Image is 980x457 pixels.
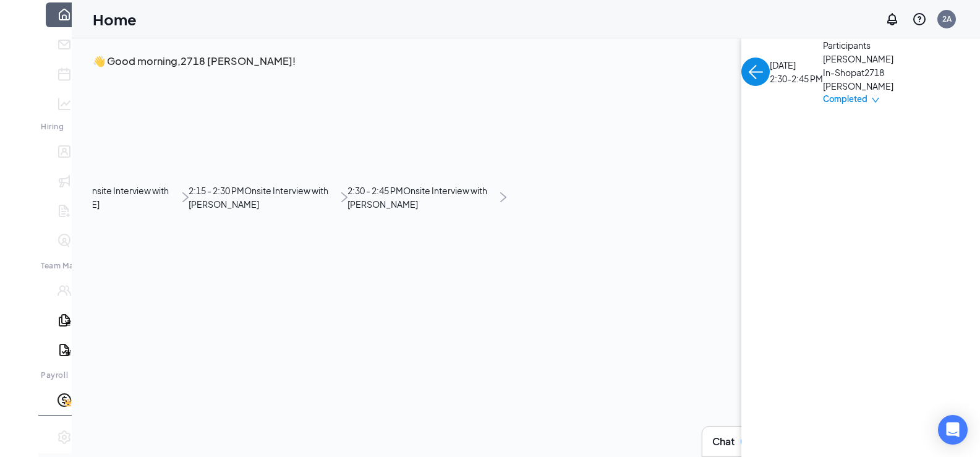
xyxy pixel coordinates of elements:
span: Completed [823,93,867,105]
h3: Chat [712,435,735,448]
span: 2:15 - 2:30 PM [189,185,244,196]
span: Onsite Interview with [PERSON_NAME] [189,185,328,210]
span: [DATE] [770,58,823,72]
span: [PERSON_NAME] [823,52,953,66]
div: Payroll [41,370,85,380]
div: Open Intercom Messenger [938,415,968,445]
svg: Settings [57,430,72,445]
svg: QuestionInfo [912,12,927,27]
span: In-Shop at 2718 [PERSON_NAME] [823,66,953,93]
span: 2:30-2:45 PM [770,72,823,85]
svg: Analysis [57,96,72,111]
span: 2:30 - 2:45 PM [347,185,403,196]
div: Team Management [41,260,85,271]
div: Hiring [41,121,85,132]
svg: Expand [13,22,25,35]
svg: Notifications [885,12,900,27]
h1: Home [93,9,137,30]
button: back-button [741,58,770,86]
span: Onsite Interview with [PERSON_NAME] [347,185,487,210]
span: Onsite Interview with [PERSON_NAME] [29,185,169,210]
span: down [871,96,880,105]
div: 2A [942,14,952,24]
h3: 👋 Good morning, 2718 [PERSON_NAME] ! [93,53,959,69]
